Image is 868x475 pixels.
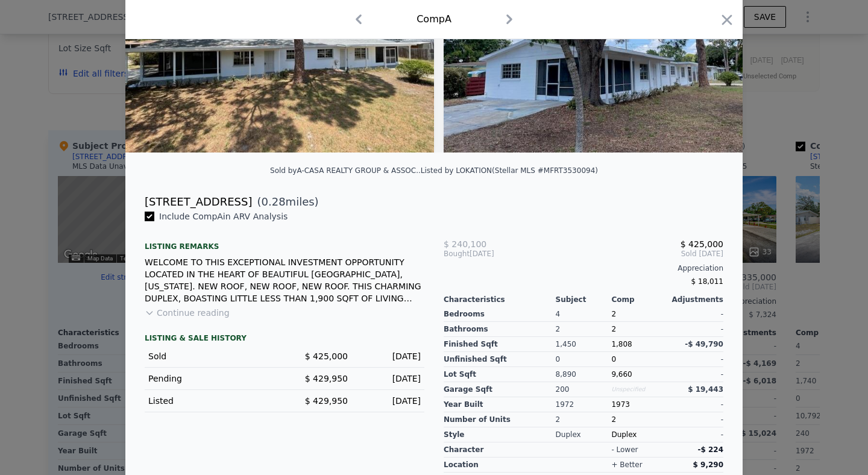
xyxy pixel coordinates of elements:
div: Comp [611,295,667,304]
div: 2 [611,412,667,427]
div: Bathrooms [444,322,556,337]
span: Bought [444,249,470,259]
span: $ 18,011 [691,277,723,286]
div: character [444,442,556,458]
div: [DATE] [357,395,421,407]
div: Unspecified [611,382,667,397]
span: 1,808 [611,340,632,348]
span: ( miles) [252,193,318,210]
div: Garage Sqft [444,382,556,397]
div: 200 [556,382,612,397]
span: $ 429,950 [305,374,348,383]
span: 2 [611,310,616,318]
div: - [667,367,723,382]
div: Appreciation [444,263,723,273]
div: Style [444,427,556,442]
span: 9,660 [611,370,632,379]
div: LISTING & SALE HISTORY [145,333,424,345]
div: - [667,397,723,412]
span: 0 [611,355,616,363]
div: Pending [148,373,275,385]
span: Sold [DATE] [537,249,723,259]
div: WELCOME TO THIS EXCEPTIONAL INVESTMENT OPPORTUNITY LOCATED IN THE HEART OF BEAUTIFUL [GEOGRAPHIC_... [145,256,424,304]
div: Comp A [417,12,451,27]
div: 2 [556,322,612,337]
div: Unfinished Sqft [444,352,556,367]
div: Characteristics [444,295,556,304]
span: $ 240,100 [444,239,486,249]
span: Include Comp A in ARV Analysis [154,212,292,221]
div: Listed [148,395,275,407]
div: Number of Units [444,412,556,427]
span: -$ 49,790 [685,340,723,348]
div: Listed by LOKATION (Stellar MLS #MFRT3530094) [421,166,598,175]
span: -$ 224 [697,445,723,454]
div: - lower [611,445,638,455]
div: - [667,427,723,442]
div: 8,890 [556,367,612,382]
div: 1,450 [556,337,612,352]
div: 0 [556,352,612,367]
span: $ 429,950 [305,396,348,406]
div: Sold [148,350,275,362]
div: Lot Sqft [444,367,556,382]
span: 0.28 [262,195,286,208]
div: + better [611,460,642,470]
div: - [667,307,723,322]
div: - [667,412,723,427]
div: Subject [556,295,612,304]
span: $ 9,290 [693,461,723,469]
div: 2 [556,412,612,427]
div: Duplex [556,427,612,442]
button: Continue reading [145,307,230,319]
div: 1972 [556,397,612,412]
div: Sold by A-CASA REALTY GROUP & ASSOC. . [270,166,421,175]
div: Listing remarks [145,232,424,251]
div: Finished Sqft [444,337,556,352]
span: $ 19,443 [688,385,723,394]
div: 4 [556,307,612,322]
div: Bedrooms [444,307,556,322]
div: [STREET_ADDRESS] [145,193,252,210]
span: $ 425,000 [305,351,348,361]
div: 2 [611,322,667,337]
div: 1973 [611,397,667,412]
div: Year Built [444,397,556,412]
div: Adjustments [667,295,723,304]
div: [DATE] [444,249,537,259]
div: [DATE] [357,350,421,362]
div: [DATE] [357,373,421,385]
span: $ 425,000 [681,239,723,249]
div: Duplex [611,427,667,442]
div: - [667,322,723,337]
div: - [667,352,723,367]
div: location [444,458,556,473]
